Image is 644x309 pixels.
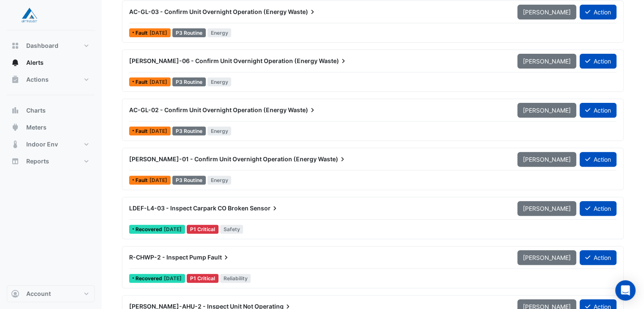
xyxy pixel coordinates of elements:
[7,119,95,136] button: Meters
[7,37,95,54] button: Dashboard
[135,129,149,134] span: Fault
[207,28,232,37] span: Energy
[164,275,182,281] span: Fri 15-Aug-2025 03:01 AEST
[11,106,19,115] app-icon: Charts
[615,280,636,301] div: Open Intercom Messenger
[172,77,206,86] div: P3 Routine
[207,127,232,135] span: Energy
[580,201,616,216] button: Action
[26,123,47,132] span: Meters
[129,106,287,113] span: AC-GL-02 - Confirm Unit Overnight Operation (Energy
[129,155,317,163] span: [PERSON_NAME]-01 - Confirm Unit Overnight Operation (Energy
[7,285,95,302] button: Account
[26,290,51,298] span: Account
[26,75,49,84] span: Actions
[517,152,576,167] button: [PERSON_NAME]
[580,54,616,69] button: Action
[129,204,249,212] span: LDEF-L4-03 - Inspect Carpark CO Broken
[135,276,164,281] span: Recovered
[7,102,95,119] button: Charts
[207,176,232,185] span: Energy
[523,156,571,163] span: [PERSON_NAME]
[187,225,218,234] div: P1 Critical
[135,80,149,85] span: Fault
[129,254,206,261] span: R-CHWP-2 - Inspect Pump
[288,106,317,114] span: Waste)
[11,123,19,132] app-icon: Meters
[207,253,230,262] span: Fault
[172,176,206,185] div: P3 Routine
[517,5,576,19] button: [PERSON_NAME]
[10,7,48,24] img: Company Logo
[220,274,251,283] span: Reliability
[11,41,19,50] app-icon: Dashboard
[517,250,576,265] button: [PERSON_NAME]
[11,58,19,67] app-icon: Alerts
[149,30,167,36] span: Sun 08-Dec-2024 00:03 AEDT
[523,254,571,261] span: [PERSON_NAME]
[7,54,95,71] button: Alerts
[149,177,167,183] span: Sun 08-Dec-2024 00:02 AEDT
[11,140,19,149] app-icon: Indoor Env
[135,178,149,183] span: Fault
[149,128,167,134] span: Sun 08-Dec-2024 00:02 AEDT
[172,127,206,135] div: P3 Routine
[26,58,44,67] span: Alerts
[129,8,287,15] span: AC-GL-03 - Confirm Unit Overnight Operation (Energy
[172,28,206,37] div: P3 Routine
[7,71,95,88] button: Actions
[580,152,616,167] button: Action
[517,103,576,118] button: [PERSON_NAME]
[164,226,182,232] span: Sat 16-Aug-2025 08:01 AEST
[523,205,571,212] span: [PERSON_NAME]
[149,79,167,85] span: Sun 08-Dec-2024 00:03 AEDT
[523,8,571,16] span: [PERSON_NAME]
[517,201,576,216] button: [PERSON_NAME]
[26,106,46,115] span: Charts
[207,77,232,86] span: Energy
[135,30,149,36] span: Fault
[580,103,616,118] button: Action
[318,155,347,163] span: Waste)
[580,5,616,19] button: Action
[250,204,279,212] span: Sensor
[523,58,571,65] span: [PERSON_NAME]
[26,140,58,149] span: Indoor Env
[288,8,317,16] span: Waste)
[220,225,243,234] span: Safety
[11,157,19,166] app-icon: Reports
[7,136,95,153] button: Indoor Env
[523,107,571,114] span: [PERSON_NAME]
[319,57,348,65] span: Waste)
[26,157,49,166] span: Reports
[580,250,616,265] button: Action
[7,153,95,170] button: Reports
[129,57,318,64] span: [PERSON_NAME]-06 - Confirm Unit Overnight Operation (Energy
[26,41,58,50] span: Dashboard
[11,75,19,84] app-icon: Actions
[517,54,576,69] button: [PERSON_NAME]
[187,274,218,283] div: P1 Critical
[135,227,164,232] span: Recovered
